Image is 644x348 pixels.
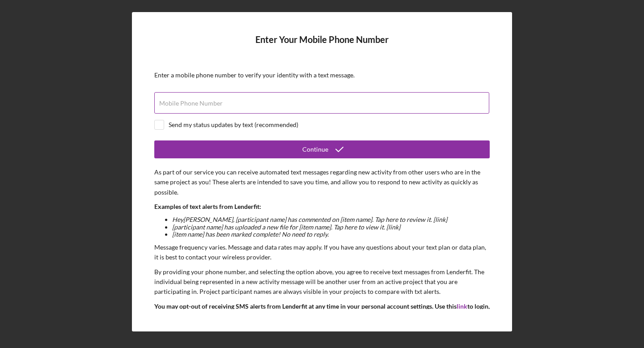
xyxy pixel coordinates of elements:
a: link [457,302,467,310]
div: Continue [302,140,328,158]
p: As part of our service you can receive automated text messages regarding new activity from other ... [154,167,490,197]
p: You may opt-out of receiving SMS alerts from Lenderfit at any time in your personal account setti... [154,301,490,342]
p: Message frequency varies. Message and data rates may apply. If you have any questions about your ... [154,242,490,263]
label: Mobile Phone Number [159,100,223,107]
div: Send my status updates by text (recommended) [169,121,298,128]
h4: Enter Your Mobile Phone Number [154,34,490,58]
p: By providing your phone number, and selecting the option above, you agree to receive text message... [154,267,490,297]
li: Hey [PERSON_NAME] , [participant name] has commented on [item name]. Tap here to review it. [link] [172,216,490,223]
li: [participant name] has uploaded a new file for [item name]. Tap here to view it. [link] [172,224,490,231]
div: Enter a mobile phone number to verify your identity with a text message. [154,72,490,79]
button: Continue [154,140,490,158]
li: [item name] has been marked complete! No need to reply. [172,231,490,238]
p: Examples of text alerts from Lenderfit: [154,202,490,212]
